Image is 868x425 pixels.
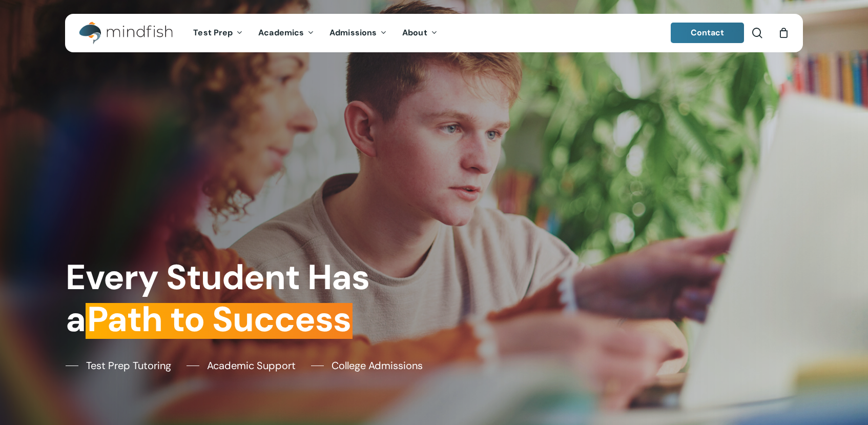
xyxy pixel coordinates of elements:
a: Academics [251,29,322,37]
a: Test Prep [185,29,251,37]
span: Test Prep [193,27,233,38]
header: Main Menu [65,14,803,52]
span: Admissions [329,27,377,38]
span: College Admissions [332,358,423,373]
a: Academic Support [187,358,296,373]
span: About [402,27,427,38]
a: Admissions [322,29,395,37]
span: Contact [691,27,725,38]
h1: Every Student Has a [66,257,427,340]
span: Academics [258,27,304,38]
a: Test Prep Tutoring [66,358,171,373]
a: Contact [671,23,745,43]
a: College Admissions [311,358,423,373]
span: Academic Support [207,358,296,373]
span: Test Prep Tutoring [86,358,171,373]
em: Path to Success [86,297,353,342]
a: About [395,29,445,37]
nav: Main Menu [185,14,445,52]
